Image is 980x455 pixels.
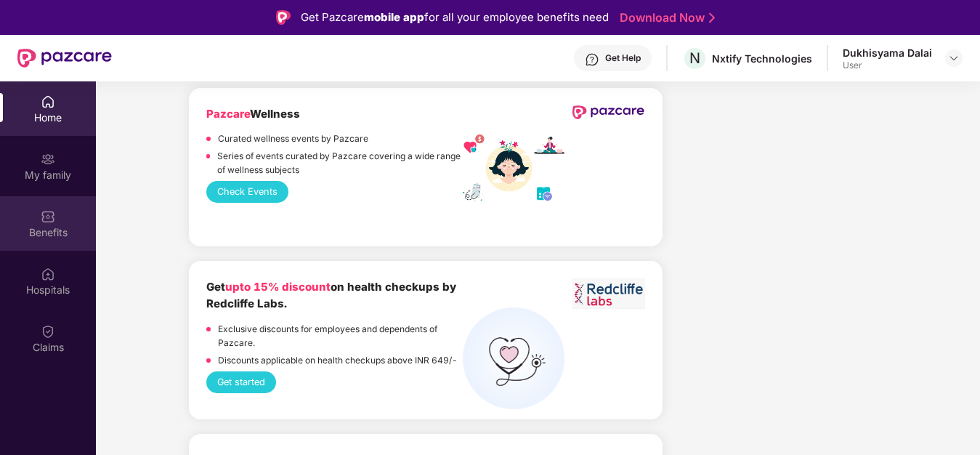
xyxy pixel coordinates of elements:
span: N [689,49,700,67]
button: Check Events [206,181,288,203]
img: New Pazcare Logo [17,49,112,68]
p: Discounts applicable on health checkups above INR 649/- [218,354,458,368]
strong: mobile app [364,10,424,24]
span: upto 15% discount [225,280,331,294]
img: Stroke [709,10,715,25]
img: Screenshot%202023-06-01%20at%2011.51.45%20AM.png [572,278,646,309]
button: Get started [206,371,275,393]
div: Dukhisyama Dalai [843,46,932,60]
p: Curated wellness events by Pazcare [218,132,368,146]
b: Wellness [206,107,300,121]
img: svg+xml;base64,PHN2ZyBpZD0iSG9zcGl0YWxzIiB4bWxucz0iaHR0cDovL3d3dy53My5vcmcvMjAwMC9zdmciIHdpZHRoPS... [41,267,55,281]
span: Pazcare [206,107,250,121]
img: health%20check%20(1).png [463,307,564,409]
b: Get on health checkups by Redcliffe Labs. [206,280,456,311]
img: Logo [276,10,291,25]
a: Download Now [620,10,710,25]
img: svg+xml;base64,PHN2ZyB3aWR0aD0iMjAiIGhlaWdodD0iMjAiIHZpZXdCb3g9IjAgMCAyMCAyMCIgZmlsbD0ibm9uZSIgeG... [41,152,55,166]
img: svg+xml;base64,PHN2ZyBpZD0iQmVuZWZpdHMiIHhtbG5zPSJodHRwOi8vd3d3LnczLm9yZy8yMDAwL3N2ZyIgd2lkdGg9Ij... [41,209,55,224]
div: User [843,60,932,71]
p: Series of events curated by Pazcare covering a wide range of wellness subjects [217,150,463,177]
img: wellness_mobile.png [463,134,564,204]
img: svg+xml;base64,PHN2ZyBpZD0iQ2xhaW0iIHhtbG5zPSJodHRwOi8vd3d3LnczLm9yZy8yMDAwL3N2ZyIgd2lkdGg9IjIwIi... [41,324,55,339]
img: svg+xml;base64,PHN2ZyBpZD0iSGVscC0zMngzMiIgeG1sbnM9Imh0dHA6Ly93d3cudzMub3JnLzIwMDAvc3ZnIiB3aWR0aD... [585,52,599,67]
img: svg+xml;base64,PHN2ZyBpZD0iRHJvcGRvd24tMzJ4MzIiIHhtbG5zPSJodHRwOi8vd3d3LnczLm9yZy8yMDAwL3N2ZyIgd2... [948,52,960,64]
div: Get Help [605,52,641,64]
img: svg+xml;base64,PHN2ZyBpZD0iSG9tZSIgeG1sbnM9Imh0dHA6Ly93d3cudzMub3JnLzIwMDAvc3ZnIiB3aWR0aD0iMjAiIG... [41,94,55,109]
div: Get Pazcare for all your employee benefits need [301,9,609,26]
div: Nxtify Technologies [712,52,812,65]
p: Exclusive discounts for employees and dependents of Pazcare. [218,323,463,350]
img: newPazcareLogo.svg [572,105,646,120]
